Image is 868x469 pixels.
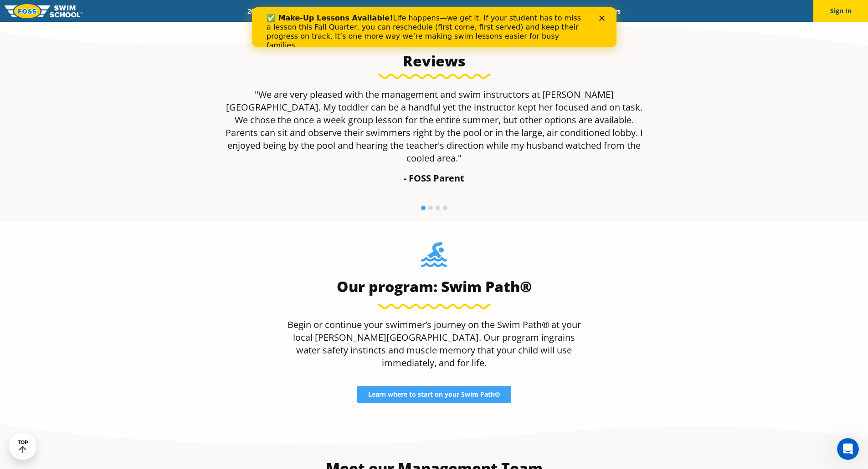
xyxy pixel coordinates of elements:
a: Careers [591,7,628,15]
a: About FOSS [415,7,466,15]
span: Learn where to start on your Swim Path® [368,391,500,398]
h3: Reviews [219,52,649,70]
div: TOP [18,439,28,454]
p: "We are very pleased with the management and swim instructors at [PERSON_NAME][GEOGRAPHIC_DATA]. ... [219,88,649,165]
a: Swim Like [PERSON_NAME] [466,7,562,15]
a: 2025 Calendar [240,7,297,15]
b: ✅ Make-Up Lessons Available! [15,6,141,15]
iframe: Intercom live chat [837,438,859,460]
a: Schools [297,7,335,15]
span: at your local [PERSON_NAME][GEOGRAPHIC_DATA]. Our program ingrains water safety instincts and mus... [293,318,581,369]
img: FOSS Swim School Logo [5,4,82,18]
a: Learn where to start on your Swim Path® [357,386,511,403]
strong: - FOSS Parent [404,172,464,184]
a: Swim Path® Program [335,7,415,15]
span: Begin or continue your swimmer’s journey on the Swim Path® [288,318,550,331]
iframe: Intercom live chat banner [252,7,616,47]
div: Close [347,8,356,14]
h3: Our program: Swim Path® [283,277,586,296]
a: Blog [562,7,591,15]
img: Foss-Location-Swimming-Pool-Person.svg [421,242,447,273]
div: Life happens—we get it. If your student has to miss a lesson this Fall Quarter, you can reschedul... [15,6,335,43]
